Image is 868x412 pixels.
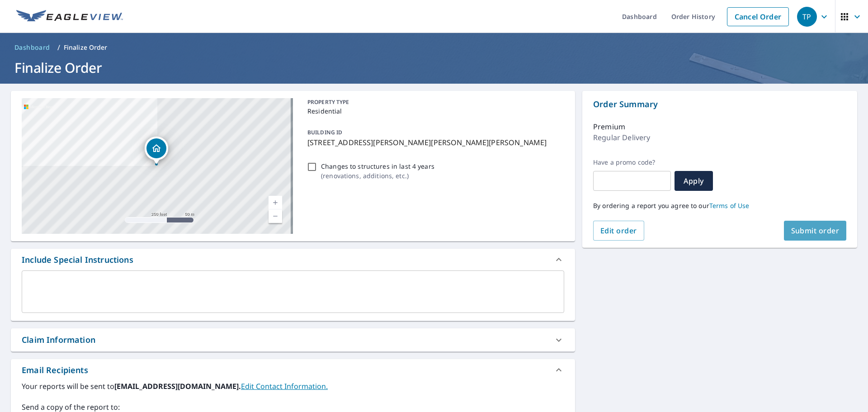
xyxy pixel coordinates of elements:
[22,334,95,346] div: Claim Information
[145,137,168,165] div: Dropped pin, building 1, Residential property, 593 Bever Dr NE Keizer, OR 97303
[307,98,561,106] p: PROPERTY TYPE
[269,209,282,223] a: Current Level 17, Zoom Out
[11,40,857,55] nav: breadcrumb
[593,132,650,143] p: Regular Delivery
[22,364,88,376] div: Email Recipients
[57,42,60,53] li: /
[321,171,434,180] p: ( renovations, additions, etc. )
[784,221,847,241] button: Submit order
[600,226,637,236] span: Edit order
[64,43,108,52] p: Finalize Order
[593,202,846,210] p: By ordering a report you agree to our
[11,58,857,77] h1: Finalize Order
[11,359,575,381] div: Email Recipients
[675,171,713,191] button: Apply
[114,381,241,391] b: [EMAIL_ADDRESS][DOMAIN_NAME].
[593,221,644,241] button: Edit order
[11,249,575,270] div: Include Special Instructions
[593,98,846,110] p: Order Summary
[307,128,342,136] p: BUILDING ID
[241,381,328,391] a: EditContactInfo
[321,161,434,171] p: Changes to structures in last 4 years
[16,10,123,24] img: EV Logo
[14,43,50,52] span: Dashboard
[709,201,750,210] a: Terms of Use
[269,196,282,209] a: Current Level 17, Zoom In
[682,176,706,186] span: Apply
[797,7,817,27] div: TP
[307,106,561,116] p: Residential
[593,121,625,132] p: Premium
[593,158,671,166] label: Have a promo code?
[791,226,840,236] span: Submit order
[11,328,575,351] div: Claim Information
[22,254,133,266] div: Include Special Instructions
[11,40,54,55] a: Dashboard
[22,381,564,392] label: Your reports will be sent to
[727,7,789,26] a: Cancel Order
[307,137,561,148] p: [STREET_ADDRESS][PERSON_NAME][PERSON_NAME][PERSON_NAME]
